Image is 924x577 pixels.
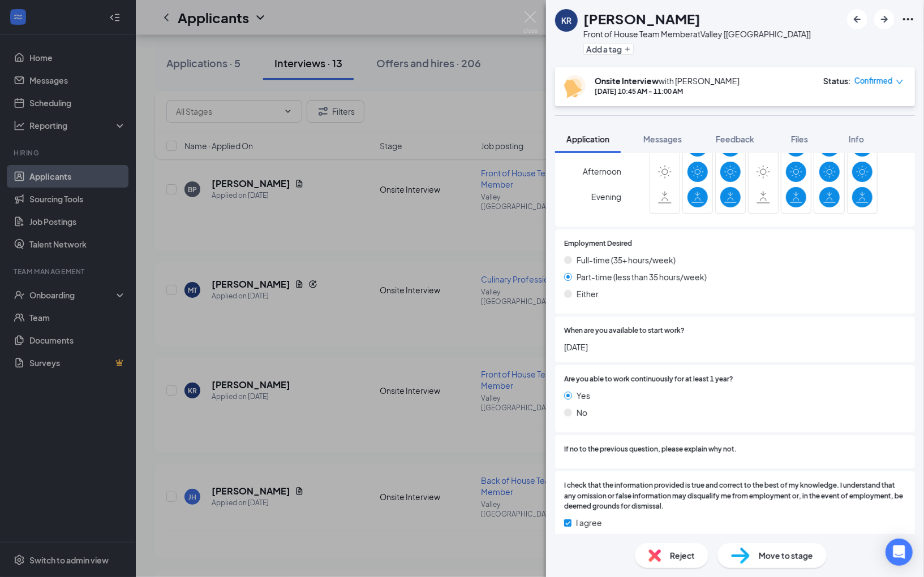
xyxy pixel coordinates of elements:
span: Reject [670,549,695,562]
button: ArrowLeftNew [847,9,867,29]
span: Employment Desired [564,238,632,249]
button: PlusAdd a tag [583,43,634,55]
span: Yes [577,389,590,402]
span: I check that the information provided is true and correct to the best of my knowledge. I understa... [564,480,906,513]
div: Front of House Team Member at Valley [[GEOGRAPHIC_DATA]] [583,28,811,40]
div: with [PERSON_NAME] [595,75,740,86]
span: No [577,406,587,419]
div: KR [561,15,571,26]
span: Application [566,134,609,144]
span: Messages [643,134,682,144]
span: Part-time (less than 35 hours/week) [577,271,707,283]
span: Full-time (35+ hours/week) [577,254,676,266]
span: Confirmed [854,75,893,86]
span: Files [791,134,808,144]
span: Move to stage [759,549,813,562]
span: I agree [576,517,602,529]
span: If no to the previous question, please explain why not. [564,444,737,455]
span: Evening [591,186,621,207]
div: Open Intercom Messenger [886,539,913,566]
svg: ArrowLeftNew [850,12,864,26]
span: Info [849,134,864,144]
svg: ArrowRight [878,12,891,26]
span: Feedback [716,134,754,144]
span: Afternoon [583,161,621,181]
h1: [PERSON_NAME] [583,9,700,28]
span: When are you available to start work? [564,326,685,336]
span: down [896,78,904,86]
span: Either [577,288,599,300]
svg: Plus [624,46,631,53]
div: [DATE] 10:45 AM - 11:00 AM [595,86,740,96]
div: Status : [823,75,851,86]
svg: Ellipses [901,12,915,26]
span: Are you able to work continuously for at least 1 year? [564,374,733,385]
span: [DATE] [564,341,906,353]
button: ArrowRight [874,9,895,29]
b: Onsite Interview [595,76,659,86]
